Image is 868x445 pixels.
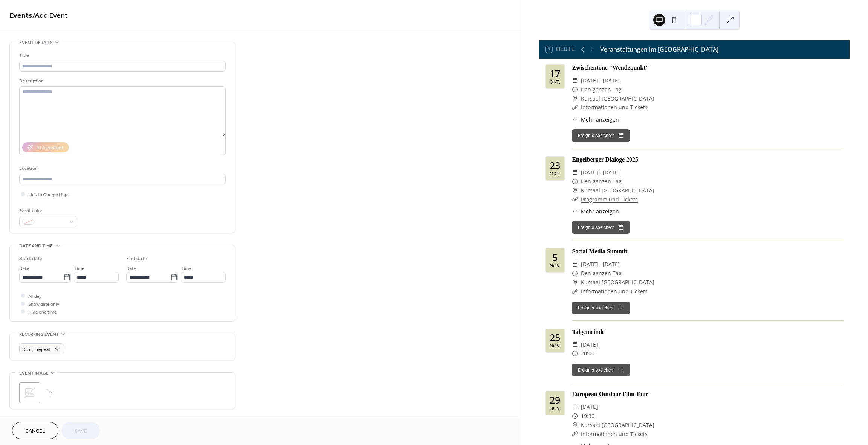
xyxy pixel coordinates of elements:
[572,391,648,397] a: European Outdoor Film Tour
[19,39,53,47] span: Event details
[581,76,620,85] span: [DATE] - [DATE]
[28,308,57,316] span: Hide end time
[19,52,224,59] div: Title
[22,345,50,354] span: Do not repeat
[19,265,29,273] span: Date
[581,421,654,430] span: Kursaal [GEOGRAPHIC_DATA]
[550,161,560,170] div: 23
[550,395,560,405] div: 29
[550,406,561,411] div: Nov.
[19,242,53,250] span: Date and time
[12,422,58,439] button: Cancel
[600,45,718,54] div: Veranstaltungen im [GEOGRAPHIC_DATA]
[572,364,630,376] button: Ereignis speichern
[572,116,578,123] div: ​
[19,165,224,172] div: Location
[572,328,844,337] div: Talgemeinde
[19,331,59,338] span: Recurring event
[581,269,622,278] span: Den ganzen Tag
[552,253,558,262] div: 5
[572,411,578,421] div: ​
[581,402,598,411] span: [DATE]
[581,349,594,358] span: 20:00
[32,8,68,23] span: / Add Event
[581,288,648,295] a: Informationen und Tickets
[572,116,619,123] button: ​Mehr anzeigen
[25,427,45,435] span: Cancel
[181,265,191,273] span: Time
[572,76,578,85] div: ​
[572,94,578,103] div: ​
[581,186,654,195] span: Kursaal [GEOGRAPHIC_DATA]
[572,129,630,142] button: Ereignis speichern
[572,177,578,186] div: ​
[19,255,43,263] div: Start date
[19,77,224,85] div: Description
[581,278,654,287] span: Kursaal [GEOGRAPHIC_DATA]
[581,177,622,186] span: Den ganzen Tag
[581,260,620,269] span: [DATE] - [DATE]
[572,195,578,204] div: ​
[550,333,560,342] div: 25
[572,207,619,215] button: ​Mehr anzeigen
[581,196,638,203] a: Programm und Tickets
[572,302,630,314] button: Ereignis speichern
[19,369,49,377] span: Event image
[581,168,620,177] span: [DATE] - [DATE]
[550,264,561,268] div: Nov.
[581,207,619,215] span: Mehr anzeigen
[550,344,561,349] div: Nov.
[572,85,578,94] div: ​
[550,172,560,177] div: Okt.
[581,94,654,103] span: Kursaal [GEOGRAPHIC_DATA]
[572,186,578,195] div: ​
[572,248,627,255] a: Social Media Summit
[126,255,147,263] div: End date
[581,411,594,421] span: 19:30
[581,430,648,437] a: Informationen und Tickets
[572,64,649,71] a: Zwischentöne "Wendepunkt"
[74,265,84,273] span: Time
[572,260,578,269] div: ​
[19,382,40,403] div: ;
[9,8,32,23] a: Events
[19,207,76,215] div: Event color
[572,430,578,439] div: ​
[28,191,70,199] span: Link to Google Maps
[572,103,578,112] div: ​
[572,349,578,358] div: ​
[572,402,578,411] div: ​
[550,69,560,78] div: 17
[572,269,578,278] div: ​
[572,221,630,234] button: Ereignis speichern
[28,293,41,300] span: All day
[581,85,622,94] span: Den ganzen Tag
[28,300,59,308] span: Show date only
[581,340,598,349] span: [DATE]
[572,421,578,430] div: ​
[572,207,578,215] div: ​
[572,156,638,163] a: Engelberger Dialoge 2025
[572,287,578,296] div: ​
[581,116,619,123] span: Mehr anzeigen
[572,278,578,287] div: ​
[572,340,578,349] div: ​
[126,265,136,273] span: Date
[550,80,560,85] div: Okt.
[572,168,578,177] div: ​
[581,104,648,111] a: Informationen und Tickets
